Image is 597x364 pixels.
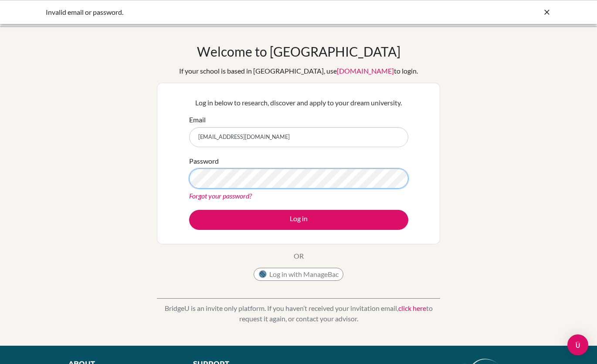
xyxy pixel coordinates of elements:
[567,334,588,355] div: Open Intercom Messenger
[46,7,421,17] div: Invalid email or password.
[337,67,394,75] a: [DOMAIN_NAME]
[189,115,206,125] label: Email
[189,156,219,166] label: Password
[179,66,418,76] div: If your school is based in [GEOGRAPHIC_DATA], use to login.
[157,303,440,324] p: BridgeU is an invite only platform. If you haven’t received your invitation email, to request it ...
[189,210,408,230] button: Log in
[254,268,343,281] button: Log in with ManageBac
[189,98,408,108] p: Log in below to research, discover and apply to your dream university.
[189,192,252,200] a: Forgot your password?
[398,304,426,312] a: click here
[197,44,400,59] h1: Welcome to [GEOGRAPHIC_DATA]
[294,251,304,261] p: OR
